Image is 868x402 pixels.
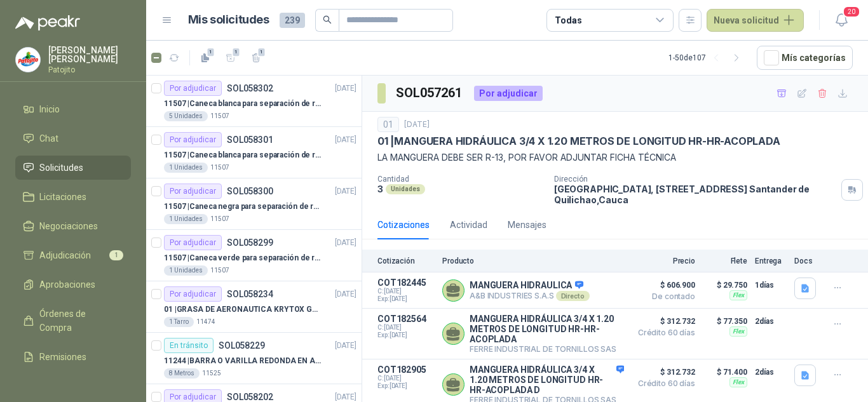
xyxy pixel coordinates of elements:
p: SOL058301 [227,135,273,144]
span: Exp: [DATE] [377,295,435,303]
div: Flex [729,290,747,300]
p: SOL058299 [227,238,273,247]
span: Exp: [DATE] [377,382,435,390]
p: 11507 | Caneca verde para separación de residuo 55 LT [164,252,322,264]
div: Por adjudicar [164,235,222,250]
p: MANGUERA HIDRÁULICA 3/4 X 1.20 METROS DE LONGITUD HR-HR-ACOPLADA D [470,365,624,395]
p: Entrega [755,257,787,265]
div: Flex [729,326,747,337]
p: [DATE] [404,119,430,131]
p: Cantidad [377,175,544,184]
a: Por adjudicarSOL058302[DATE] 11507 |Caneca blanca para separación de residuos 121 LT5 Unidades11507 [146,76,362,127]
p: [DATE] [335,288,356,300]
span: 1 [109,250,123,260]
p: 11507 | Caneca blanca para separación de residuos 121 LT [164,98,322,110]
p: 11507 | Caneca blanca para separación de residuos 10 LT [164,149,322,161]
p: Cotización [377,257,435,265]
p: [DATE] [335,237,356,249]
p: 11244 | BARRA O VARILLA REDONDA EN ACERO INOXIDABLE DE 2" O 50 MM [164,355,322,367]
button: 20 [830,9,853,32]
a: En tránsitoSOL058229[DATE] 11244 |BARRA O VARILLA REDONDA EN ACERO INOXIDABLE DE 2" O 50 MM8 Metr... [146,333,362,384]
div: Por adjudicar [474,86,543,101]
span: Solicitudes [39,161,83,175]
h1: Mis solicitudes [188,11,269,29]
span: 1 [232,47,241,57]
div: 5 Unidades [164,111,208,121]
p: 01 | GRASA DE AERONAUTICA KRYTOX GPL 207 (SE ADJUNTA IMAGEN DE REFERENCIA) [164,304,322,316]
p: Flete [703,257,747,265]
span: Exp: [DATE] [377,332,435,339]
button: 1 [195,48,215,68]
span: Adjudicación [39,248,91,262]
a: Por adjudicarSOL058234[DATE] 01 |GRASA DE AERONAUTICA KRYTOX GPL 207 (SE ADJUNTA IMAGEN DE REFERE... [146,281,362,333]
p: 01 | MANGUERA HIDRÁULICA 3/4 X 1.20 METROS DE LONGITUD HR-HR-ACOPLADA [377,135,780,148]
p: Producto [442,257,624,265]
span: Chat [39,131,58,145]
p: $ 77.350 [703,314,747,329]
p: 2 días [755,365,787,380]
a: Chat [15,126,131,151]
p: A&B INDUSTRIES S.A.S [470,291,590,301]
p: COT182564 [377,314,435,324]
div: Actividad [450,218,487,232]
div: Por adjudicar [164,184,222,199]
span: Aprobaciones [39,278,95,291]
span: Licitaciones [39,190,86,204]
p: FERRE INDUSTRIAL DE TORNILLOS SAS [470,344,624,354]
div: Por adjudicar [164,81,222,96]
a: Negociaciones [15,214,131,238]
p: 11474 [196,317,215,327]
a: Inicio [15,97,131,121]
span: Órdenes de Compra [39,307,119,335]
div: Cotizaciones [377,218,430,232]
p: 3 [377,184,383,194]
p: 11525 [202,368,221,379]
a: Remisiones [15,345,131,369]
span: De contado [632,293,695,300]
p: LA MANGUERA DEBE SER R-13, POR FAVOR ADJUNTAR FICHA TÉCNICA [377,151,853,164]
div: 1 Unidades [164,163,208,173]
div: Directo [556,291,590,301]
h3: SOL057261 [396,83,464,103]
span: $ 312.732 [632,314,695,329]
p: 11507 [210,214,229,224]
span: Negociaciones [39,219,98,233]
p: [PERSON_NAME] [PERSON_NAME] [48,46,131,64]
span: $ 606.900 [632,278,695,293]
a: Por adjudicarSOL058299[DATE] 11507 |Caneca verde para separación de residuo 55 LT1 Unidades11507 [146,230,362,281]
button: Mís categorías [757,46,853,70]
p: SOL058229 [219,341,265,350]
span: Remisiones [39,350,86,364]
span: C: [DATE] [377,288,435,295]
a: Por adjudicarSOL058300[DATE] 11507 |Caneca negra para separación de residuo 55 LT1 Unidades11507 [146,178,362,230]
img: Logo peakr [15,15,80,30]
p: 11507 | Caneca negra para separación de residuo 55 LT [164,201,322,213]
p: Patojito [48,66,131,74]
div: 1 Unidades [164,265,208,276]
a: Aprobaciones [15,272,131,297]
span: 1 [257,47,266,57]
p: $ 71.400 [703,365,747,380]
p: Precio [632,257,695,265]
div: Flex [729,377,747,387]
div: Por adjudicar [164,132,222,147]
a: Licitaciones [15,185,131,209]
span: $ 312.732 [632,365,695,380]
span: C: [DATE] [377,324,435,332]
span: 239 [280,13,305,28]
p: Dirección [554,175,836,184]
div: En tránsito [164,338,214,353]
span: search [323,15,332,24]
div: 8 Metros [164,368,200,379]
p: SOL058302 [227,84,273,93]
a: Órdenes de Compra [15,302,131,340]
p: MANGUERA HIDRÁULICA 3/4 X 1.20 METROS DE LONGITUD HR-HR-ACOPLADA [470,314,624,344]
div: Todas [555,13,581,27]
p: COT182905 [377,365,435,375]
span: Crédito 60 días [632,380,695,387]
p: SOL058202 [227,392,273,401]
div: Por adjudicar [164,286,222,302]
p: [GEOGRAPHIC_DATA], [STREET_ADDRESS] Santander de Quilichao , Cauca [554,184,836,205]
p: 11507 [210,111,229,121]
div: 1 Unidades [164,214,208,224]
